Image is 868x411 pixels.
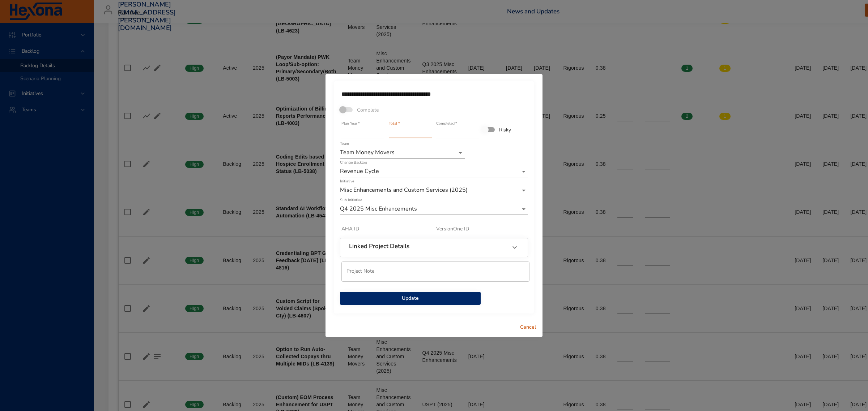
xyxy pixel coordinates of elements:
[357,106,379,114] span: Complete
[341,122,359,126] label: Plan Year
[519,323,537,332] span: Cancel
[349,243,409,250] h6: Linked Project Details
[389,122,400,126] label: Total
[340,179,354,183] label: Initiative
[346,294,475,303] span: Update
[340,238,528,256] div: Linked Project Details
[516,321,540,334] button: Cancel
[340,142,349,146] label: Team
[340,198,362,202] label: Sub Initiative
[436,122,457,126] label: Completed
[340,203,528,215] div: Q4 2025 Misc Enhancements
[499,126,511,134] span: Risky
[340,292,481,305] button: Update
[340,166,528,177] div: Revenue Cycle
[340,185,528,196] div: Misc Enhancements and Custom Services (2025)
[340,161,367,165] label: Change Backlog
[340,147,465,159] div: Team Money Movers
